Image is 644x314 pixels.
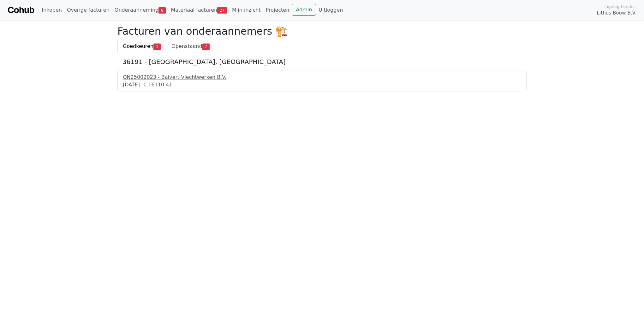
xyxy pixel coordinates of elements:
[158,7,166,14] span: 8
[123,73,521,89] a: ON25002023 - Balvert Vlechtwerken B.V.[DATE] -€ 16110.41
[123,73,521,81] div: ON25002023 - Balvert Vlechtwerken B.V.
[122,58,522,66] h5: 36191 - [GEOGRAPHIC_DATA], [GEOGRAPHIC_DATA]
[292,4,316,16] a: Admin
[39,4,64,16] a: Inkopen
[123,81,521,89] div: [DATE] -
[316,4,345,16] a: Uitloggen
[117,40,166,53] a: Goedkeuren1
[202,44,210,50] span: 7
[8,3,34,18] a: Cohub
[171,43,202,49] span: Openstaand
[123,43,153,49] span: Goedkeuren
[153,44,161,50] span: 1
[166,40,215,53] a: Openstaand7
[230,4,263,16] a: Mijn inzicht
[263,4,292,16] a: Projecten
[64,4,112,16] a: Overige facturen
[604,3,636,9] span: Ingelogd onder:
[217,7,227,14] span: 27
[597,9,636,17] span: Lithos Bouw B.V.
[112,4,169,16] a: Onderaanneming8
[168,4,230,16] a: Materiaal facturen27
[117,25,527,37] h2: Facturen van onderaannemers 🏗️
[143,82,172,88] span: € 16110.41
